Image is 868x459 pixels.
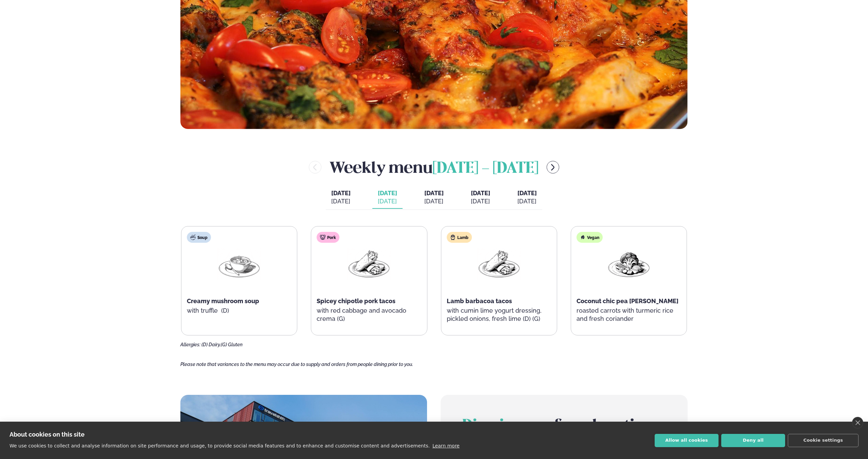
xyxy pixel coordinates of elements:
[721,434,785,447] button: Deny all
[326,186,356,209] button: [DATE] [DATE]
[471,189,490,197] span: [DATE]
[217,248,261,280] img: Soup.png
[331,189,351,197] span: [DATE]
[221,342,243,347] span: (G) Gluten
[852,417,863,428] a: close
[10,443,430,448] p: We use cookies to collect and analyse information on site performance and usage, to provide socia...
[450,235,456,240] img: Lamb.svg
[447,307,551,323] p: with cumin lime yogurt dressing, pickled onions, fresh lime (D) (G)
[378,189,397,197] span: [DATE]
[477,248,521,280] img: Wraps.png
[465,186,496,209] button: [DATE] [DATE]
[330,156,538,178] h2: Weekly menu
[180,342,200,347] span: Allergies:
[190,235,196,240] img: soup.svg
[187,232,211,243] div: Soup
[655,434,719,447] button: Allow all cookies
[187,307,291,315] p: with truffle (D)
[424,197,444,205] div: [DATE]
[201,342,221,347] span: (D) Dairy,
[547,161,559,173] button: menu-btn-right
[432,161,538,176] span: [DATE] - [DATE]
[309,161,321,173] button: menu-btn-left
[187,297,259,305] span: Creamy mushroom soup
[180,362,413,367] span: Please note that variances to the menu may occur due to supply and orders from people dining prio...
[424,189,444,197] span: [DATE]
[331,197,351,205] div: [DATE]
[347,248,391,280] img: Wraps.png
[320,235,325,240] img: pork.svg
[577,232,603,243] div: Vegan
[512,186,542,209] button: [DATE] [DATE]
[517,197,537,205] div: [DATE]
[577,297,678,305] span: Coconut chic pea [PERSON_NAME]
[372,186,403,209] button: [DATE] [DATE]
[10,431,85,438] strong: About cookies on this site
[462,417,666,436] h2: one of our locations
[577,307,681,323] p: roasted carrots with turmeric rice and fresh coriander
[788,434,858,447] button: Cookie settings
[517,189,537,197] span: [DATE]
[317,232,339,243] div: Pork
[317,307,421,323] p: with red cabbage and avocado crema (G)
[607,248,651,280] img: Vegan.png
[580,235,585,240] img: Vegan.svg
[317,297,395,305] span: Spicey chipotle pork tacos
[462,419,514,434] span: Dine in
[447,297,512,305] span: Lamb barbacoa tacos
[447,232,472,243] div: Lamb
[471,197,490,205] div: [DATE]
[432,443,460,448] a: Learn more
[419,186,449,209] button: [DATE] [DATE]
[378,197,397,205] div: [DATE]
